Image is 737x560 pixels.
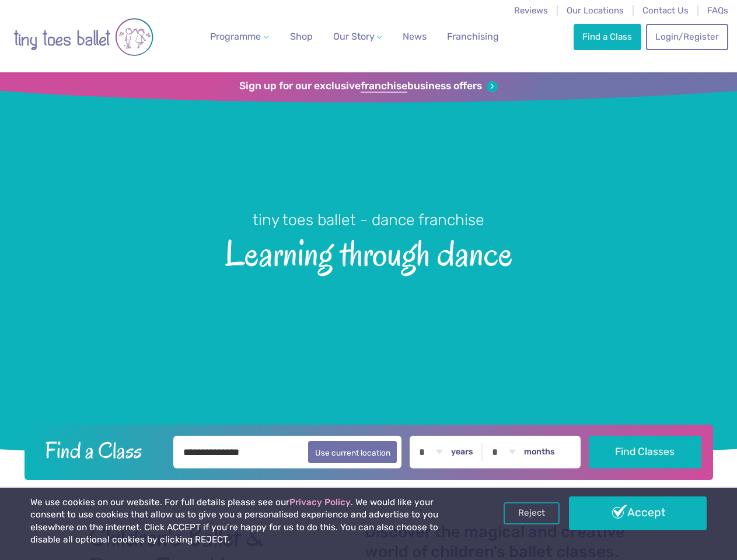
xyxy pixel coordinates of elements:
button: Find Classes [589,436,701,468]
a: Our Story [328,25,386,48]
a: Shop [285,25,317,48]
button: Use current location [308,441,397,463]
label: months [524,447,555,457]
span: News [403,31,427,42]
a: Franchising [442,25,504,48]
a: Contact Us [642,5,689,16]
span: Shop [290,31,313,42]
h2: Find a Class [36,436,165,465]
a: Programme [205,25,273,48]
span: Our Story [333,31,375,42]
a: FAQs [707,5,728,16]
a: Login/Register [646,24,728,50]
a: Accept [569,496,707,530]
strong: franchise [361,80,407,93]
label: years [451,447,473,457]
span: Programme [210,31,261,42]
span: Franchising [447,31,499,42]
a: Our Locations [567,5,624,16]
a: Find a Class [574,24,641,50]
img: tiny toes ballet [13,8,153,66]
a: Sign up for our exclusivefranchisebusiness offers [239,80,498,93]
a: News [398,25,431,48]
p: We use cookies on our website. For full details please see our . We would like your consent to us... [30,496,470,547]
a: Reject [504,502,560,524]
a: Reviews [514,5,548,16]
span: Learning through dance [19,230,718,274]
a: Privacy Policy [289,497,351,508]
small: tiny toes ballet - dance franchise [253,211,484,229]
